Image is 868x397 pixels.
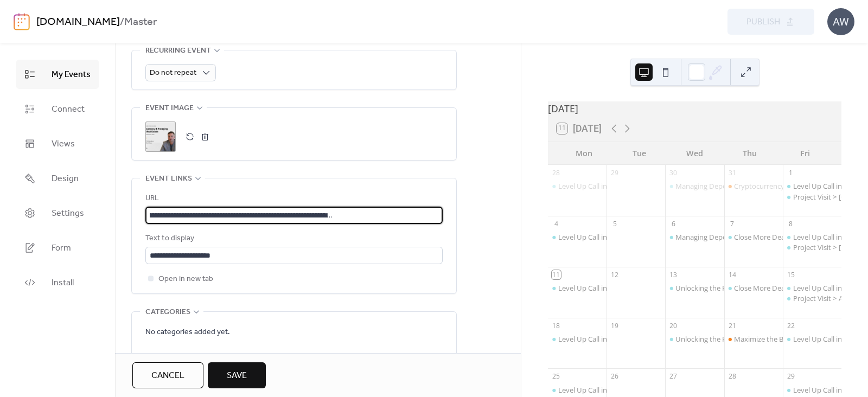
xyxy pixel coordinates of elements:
div: 26 [610,372,620,381]
span: No categories added yet. [145,326,230,339]
span: Save [227,369,247,382]
div: 19 [610,321,620,330]
div: Level Up Call in Spanish [548,283,607,293]
a: Form [16,233,99,262]
div: 20 [669,321,678,330]
div: Managing Deposits & Disbursements in English [665,181,724,191]
div: 28 [552,168,561,177]
div: Project Visit > Seven Park [783,192,841,202]
span: Connect [52,103,85,116]
div: Managing Deposits & Disbursements in Spanish [665,232,724,242]
div: Level Up Call in English [793,283,866,293]
a: Connect [16,94,99,124]
a: Install [16,268,99,297]
div: Level Up Call in Spanish [558,385,634,395]
div: 12 [610,270,620,279]
div: Level Up Call in Spanish [548,385,607,395]
span: Install [52,277,74,290]
span: Views [52,138,75,151]
div: ; [145,121,176,152]
div: Thu [722,142,777,164]
div: Level Up Call in English [783,283,841,293]
div: Fri [777,142,833,164]
div: Unlocking the Power of the Listing Center in Avex in Spanish [665,334,724,344]
div: Level Up Call in English [783,334,841,344]
div: Level Up Call in Spanish [548,181,607,191]
div: Project Visit > Viceroy Brickell [783,242,841,252]
span: Settings [52,207,84,220]
div: Level Up Call in Spanish [558,334,634,344]
button: Cancel [132,362,203,388]
div: 8 [786,219,795,228]
a: Settings [16,198,99,228]
img: logo [14,13,30,30]
div: Level Up Call in English [783,181,841,191]
span: Recurring event [145,44,211,57]
div: Level Up Call in Spanish [548,334,607,344]
div: 1 [786,168,795,177]
span: Cancel [151,369,184,382]
div: Cryptocurrency & Emerging Tech in Real Estate [724,181,783,191]
div: Level Up Call in English [793,385,866,395]
span: Design [52,172,79,185]
span: My Events [52,68,91,81]
b: / [120,12,124,33]
div: Level Up Call in Spanish [558,181,634,191]
a: [DOMAIN_NAME] [36,12,120,33]
div: Mon [557,142,612,164]
a: Views [16,129,99,158]
div: 30 [669,168,678,177]
b: Master [124,12,157,33]
span: Event links [145,172,192,185]
div: 25 [552,372,561,381]
div: 14 [727,270,737,279]
div: 21 [727,321,737,330]
div: 27 [669,372,678,381]
div: 29 [786,372,795,381]
a: My Events [16,60,99,89]
div: Unlocking the Power of the Listing Center in Avex in English [665,283,724,293]
div: URL [145,192,441,205]
div: Close More Deals with EB-5: Alba Residences Selling Fast in English [724,232,783,242]
div: Level Up Call in Spanish [558,232,634,242]
div: Text to display [145,232,441,245]
div: Level Up Call in Spanish [558,283,634,293]
div: Managing Deposits & Disbursements in English [675,181,828,191]
div: Level Up Call in English [783,232,841,242]
a: Design [16,164,99,193]
button: Save [208,362,266,388]
div: Close More Deals with EB-5: Alba Residences Selling Fast in Spanish [724,283,783,293]
span: Do not repeat [150,66,196,80]
div: Wed [667,142,723,164]
div: Level Up Call in English [783,385,841,395]
div: 13 [669,270,678,279]
div: Maximize the Buyer Journey by Connecting with Our Title and Financial Network in English [724,334,783,344]
div: Level Up Call in English [793,334,866,344]
div: 29 [610,168,620,177]
div: 31 [727,168,737,177]
div: Level Up Call in English [793,181,866,191]
div: [DATE] [548,101,841,116]
div: Level Up Call in English [793,232,866,242]
span: Open in new tab [158,273,213,286]
div: AW [827,8,854,35]
div: 22 [786,321,795,330]
div: 28 [727,372,737,381]
div: 11 [552,270,561,279]
span: Form [52,242,71,255]
div: Managing Deposits & Disbursements in Spanish [675,232,831,242]
div: 4 [552,219,561,228]
div: 6 [669,219,678,228]
div: 7 [727,219,737,228]
div: Tue [612,142,667,164]
div: Project Visit > Atelier Residences Miami [783,293,841,303]
div: Level Up Call in Spanish [548,232,607,242]
span: Event image [145,102,194,115]
div: 18 [552,321,561,330]
div: 15 [786,270,795,279]
div: 5 [610,219,620,228]
span: Categories [145,306,190,319]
